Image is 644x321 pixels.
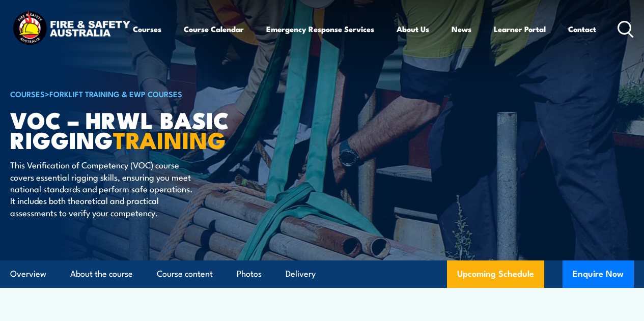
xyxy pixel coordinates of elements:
[70,260,133,287] a: About the course
[286,260,316,287] a: Delivery
[10,260,46,287] a: Overview
[113,122,226,157] strong: TRAINING
[133,17,161,41] a: Courses
[447,260,544,288] a: Upcoming Schedule
[452,17,471,41] a: News
[10,109,262,149] h1: VOC – HRWL Basic Rigging
[157,260,213,287] a: Course content
[10,159,196,218] p: This Verification of Competency (VOC) course covers essential rigging skills, ensuring you meet n...
[568,17,596,41] a: Contact
[10,88,45,99] a: COURSES
[49,88,182,99] a: Forklift Training & EWP Courses
[10,87,262,100] h6: >
[397,17,429,41] a: About Us
[237,260,262,287] a: Photos
[184,17,244,41] a: Course Calendar
[494,17,546,41] a: Learner Portal
[266,17,374,41] a: Emergency Response Services
[563,260,634,288] button: Enquire Now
